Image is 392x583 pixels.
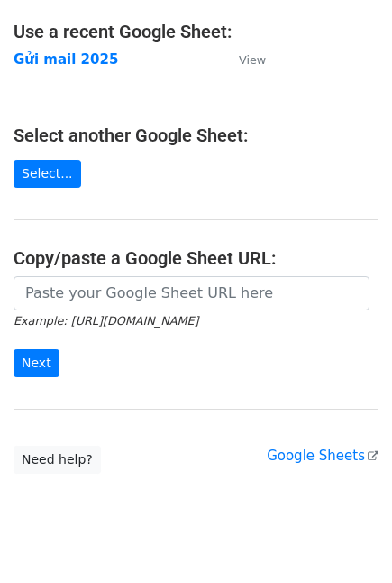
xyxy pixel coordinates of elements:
a: View [221,51,266,68]
h4: Select another Google Sheet: [14,125,378,146]
h4: Use a recent Google Sheet: [14,21,378,42]
input: Next [14,349,59,377]
small: Example: [URL][DOMAIN_NAME] [14,314,198,328]
input: Paste your Google Sheet URL here [14,276,369,310]
a: Need help? [14,446,101,474]
div: Tiện ích trò chuyện [302,496,392,583]
a: Select... [14,160,81,188]
h4: Copy/paste a Google Sheet URL: [14,247,378,269]
iframe: Chat Widget [302,496,392,583]
a: Gửi mail 2025 [14,51,118,68]
a: Google Sheets [267,448,378,464]
small: View [239,53,266,67]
